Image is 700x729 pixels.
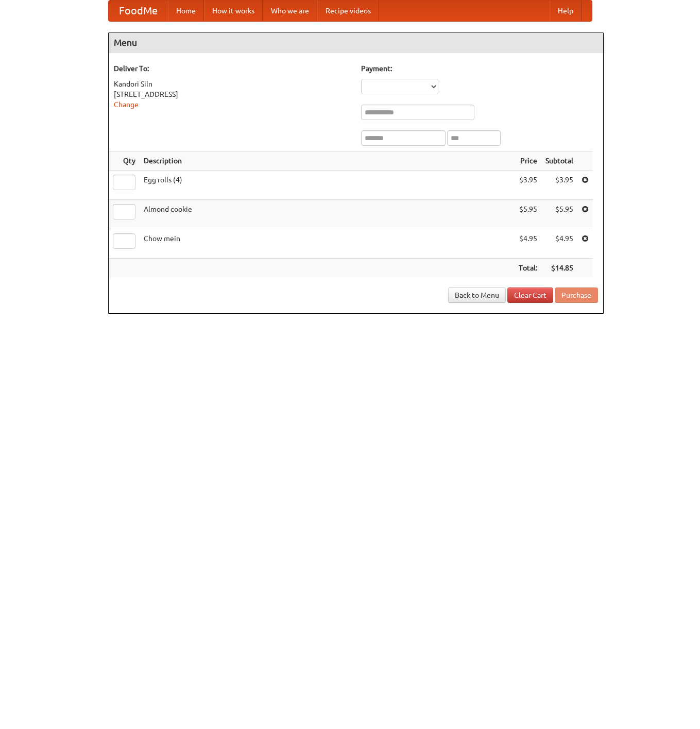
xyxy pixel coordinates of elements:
[109,151,140,171] th: Qty
[114,100,139,109] a: Change
[550,1,582,21] a: Help
[140,151,515,171] th: Description
[515,200,541,229] td: $5.95
[263,1,317,21] a: Who we are
[317,1,379,21] a: Recipe videos
[114,63,351,74] h5: Deliver To:
[507,287,553,303] a: Clear Cart
[541,200,577,229] td: $5.95
[541,259,577,278] th: $14.85
[555,287,598,303] button: Purchase
[515,259,541,278] th: Total:
[541,229,577,259] td: $4.95
[168,1,204,21] a: Home
[541,151,577,171] th: Subtotal
[515,151,541,171] th: Price
[109,32,603,53] h4: Menu
[515,171,541,200] td: $3.95
[448,287,506,303] a: Back to Menu
[140,171,515,200] td: Egg rolls (4)
[114,79,351,89] div: Kandori Siln
[140,229,515,259] td: Chow mein
[140,200,515,229] td: Almond cookie
[109,1,168,21] a: FoodMe
[114,89,351,99] div: [STREET_ADDRESS]
[541,171,577,200] td: $3.95
[361,63,598,74] h5: Payment:
[204,1,263,21] a: How it works
[515,229,541,259] td: $4.95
